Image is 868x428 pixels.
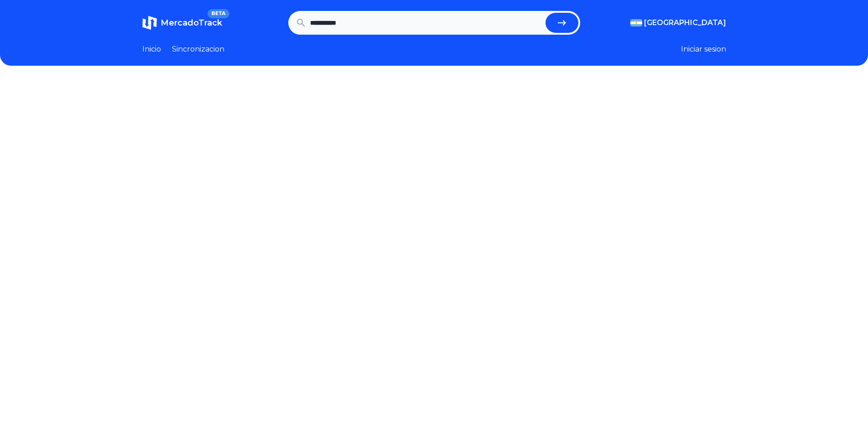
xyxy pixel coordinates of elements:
[644,17,726,28] span: [GEOGRAPHIC_DATA]
[142,44,161,55] a: Inicio
[142,16,157,30] img: MercadoTrack
[208,9,229,18] span: BETA
[630,19,642,26] img: Argentina
[161,18,222,28] span: MercadoTrack
[630,17,726,28] button: [GEOGRAPHIC_DATA]
[172,44,224,55] a: Sincronizacion
[142,16,222,30] a: MercadoTrackBETA
[681,44,726,55] button: Iniciar sesion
